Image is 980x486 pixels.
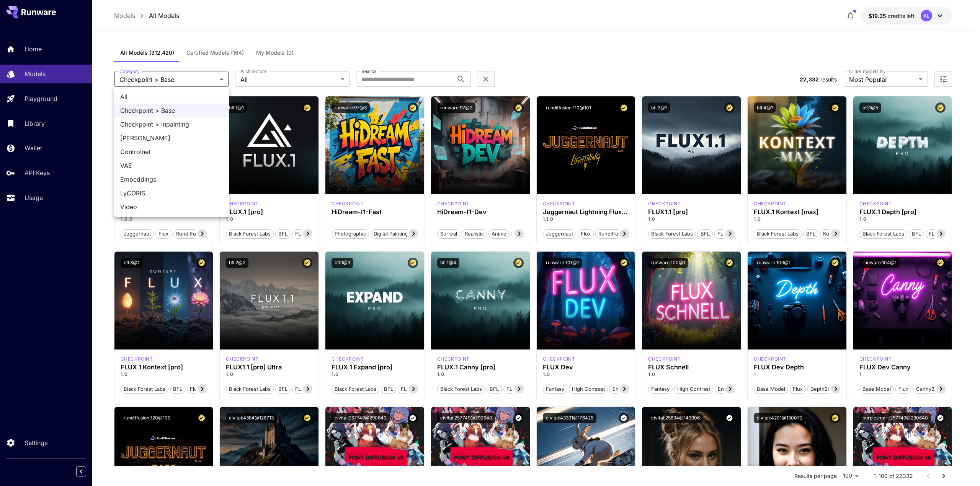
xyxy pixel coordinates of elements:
span: All [120,92,223,101]
span: Checkpoint > Inpainting [120,120,223,129]
span: VAE [120,161,223,170]
span: Checkpoint > Base [120,106,223,115]
span: LyCORIS [120,189,223,198]
span: Video [120,202,223,211]
span: Controlnet [120,147,223,156]
span: Embeddings [120,175,223,184]
span: [PERSON_NAME] [120,133,223,143]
